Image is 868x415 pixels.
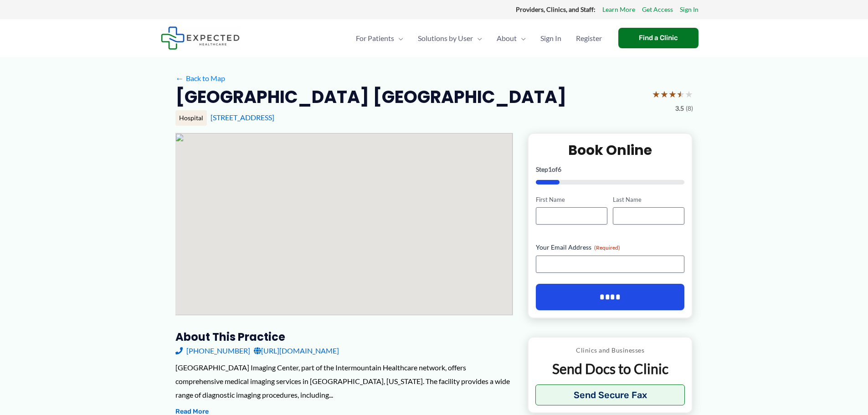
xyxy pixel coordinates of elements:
[576,22,602,54] span: Register
[569,22,609,54] a: Register
[175,72,225,85] a: ←Back to Map
[548,165,552,173] span: 1
[618,28,699,48] a: Find a Clinic
[536,166,685,173] p: Step of
[536,243,685,252] label: Your Email Address
[411,22,489,54] a: Solutions by UserMenu Toggle
[535,344,685,356] p: Clinics and Businesses
[497,22,517,54] span: About
[175,110,207,126] div: Hospital
[175,330,513,344] h3: About this practice
[211,113,274,122] a: [STREET_ADDRESS]
[489,22,533,54] a: AboutMenu Toggle
[535,384,685,405] button: Send Secure Fax
[558,165,561,173] span: 6
[642,4,673,15] a: Get Access
[685,86,693,102] span: ★
[517,22,526,54] span: Menu Toggle
[254,344,339,358] a: [URL][DOMAIN_NAME]
[613,195,684,204] label: Last Name
[536,141,685,159] h2: Book Online
[349,22,609,54] nav: Primary Site Navigation
[594,244,620,251] span: (Required)
[516,5,596,13] strong: Providers, Clinics, and Staff:
[677,86,685,102] span: ★
[602,4,635,15] a: Learn More
[652,86,660,102] span: ★
[680,4,699,15] a: Sign In
[535,360,685,378] p: Send Docs to Clinic
[175,361,513,401] div: [GEOGRAPHIC_DATA] Imaging Center, part of the Intermountain Healthcare network, offers comprehens...
[536,195,607,204] label: First Name
[675,102,684,114] span: 3.5
[161,26,240,50] img: Expected Healthcare Logo - side, dark font, small
[394,22,403,54] span: Menu Toggle
[473,22,482,54] span: Menu Toggle
[175,344,250,358] a: [PHONE_NUMBER]
[668,86,677,102] span: ★
[175,86,566,108] h2: [GEOGRAPHIC_DATA] [GEOGRAPHIC_DATA]
[356,22,394,54] span: For Patients
[349,22,411,54] a: For PatientsMenu Toggle
[533,22,569,54] a: Sign In
[686,102,693,114] span: (8)
[540,22,561,54] span: Sign In
[418,22,473,54] span: Solutions by User
[660,86,668,102] span: ★
[175,74,184,82] span: ←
